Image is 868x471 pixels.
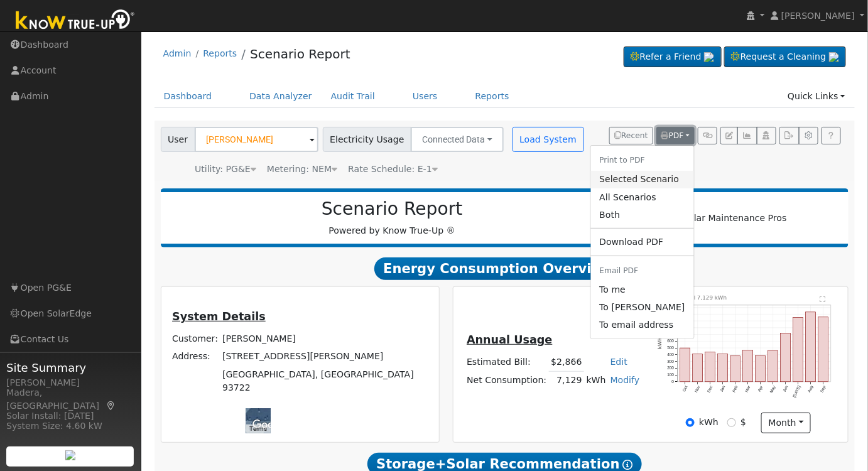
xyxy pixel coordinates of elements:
[624,46,722,68] a: Refer a Friend
[240,85,322,108] a: Data Analyzer
[590,150,693,171] li: Print to PDF
[348,164,438,174] span: Alias: E1
[707,385,714,394] text: Dec
[6,409,134,423] div: Solar Install: [DATE]
[724,46,846,68] a: Request a Cleaning
[250,46,350,62] a: Scenario Report
[465,354,549,372] td: Estimated Bill:
[698,127,717,144] button: Generate Report Link
[167,198,617,237] div: Powered by Know True-Up ®
[793,318,803,382] rect: onclick=""
[170,348,220,365] td: Address:
[249,417,291,433] a: Open this area in Google Maps (opens a new window)
[590,171,693,188] a: Selected Scenario
[699,416,719,429] label: kWh
[161,127,195,152] span: User
[590,261,693,281] li: Email PDF
[6,386,134,413] div: Madera, [GEOGRAPHIC_DATA]
[623,460,633,470] i: Show Help
[403,85,447,108] a: Users
[756,356,766,382] rect: onclick=""
[220,330,430,348] td: [PERSON_NAME]
[6,376,134,389] div: [PERSON_NAME]
[719,385,726,393] text: Jan
[465,371,549,389] td: Net Consumption:
[513,127,584,152] button: Load System
[757,385,765,393] text: Apr
[718,354,728,382] rect: onclick=""
[249,417,291,433] img: Google
[411,127,504,152] button: Connected Data
[610,375,640,385] a: Modify
[609,127,653,144] button: Recent
[757,127,776,144] button: Login As
[781,11,855,21] span: [PERSON_NAME]
[590,298,693,316] a: permanent_makeup_artist@yahoo.com
[737,127,757,144] button: Multi-Series Graph
[672,379,675,384] text: 0
[163,48,192,58] a: Admin
[792,385,802,399] text: [DATE]
[822,127,841,144] a: Help Link
[467,333,552,346] u: Annual Usage
[374,257,634,280] span: Energy Consumption Overview
[799,127,818,144] button: Settings
[267,163,337,176] div: Metering: NEM
[6,359,134,376] span: Site Summary
[704,52,714,62] img: retrieve
[667,339,674,344] text: 600
[667,359,674,364] text: 300
[590,233,693,251] a: Download PDF
[779,127,799,144] button: Export Interval Data
[249,425,267,432] a: Terms (opens in new tab)
[705,352,715,382] rect: onclick=""
[549,354,584,372] td: $2,866
[667,346,674,350] text: 500
[730,356,741,382] rect: onclick=""
[667,373,674,377] text: 100
[549,371,584,389] td: 7,129
[693,354,703,382] rect: onclick=""
[170,330,220,348] td: Customer:
[694,385,702,394] text: Nov
[818,317,828,382] rect: onclick=""
[761,413,811,434] button: month
[610,357,627,367] a: Edit
[590,206,693,224] a: Both
[820,385,827,394] text: Sep
[220,348,430,365] td: [STREET_ADDRESS][PERSON_NAME]
[829,52,839,62] img: retrieve
[781,333,791,382] rect: onclick=""
[584,371,608,389] td: kWh
[195,163,256,176] div: Utility: PG&E
[590,188,693,206] a: All Scenarios
[203,48,237,58] a: Reports
[155,85,222,108] a: Dashboard
[323,127,411,152] span: Electricity Usage
[769,385,778,394] text: May
[768,350,778,382] rect: onclick=""
[656,127,695,144] button: PDF
[686,418,695,427] input: kWh
[820,296,826,303] text: 
[743,350,753,382] rect: onclick=""
[673,212,787,225] img: Solar Maintenance Pros
[727,418,736,427] input: $
[173,198,610,220] h2: Scenario Report
[657,338,663,350] text: kWh
[667,366,674,371] text: 200
[590,281,693,298] a: robbie@solarnegotiators.com
[220,365,430,396] td: [GEOGRAPHIC_DATA], [GEOGRAPHIC_DATA] 93722
[806,312,816,382] rect: onclick=""
[732,385,739,393] text: Feb
[6,420,134,433] div: System Size: 4.60 kW
[782,385,789,393] text: Jun
[778,85,855,108] a: Quick Links
[720,127,738,144] button: Edit User
[680,349,690,382] rect: onclick=""
[661,131,684,140] span: PDF
[686,295,727,301] text: Pull 7,129 kWh
[681,385,688,392] text: Oct
[590,316,693,333] a: To email address
[741,416,746,429] label: $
